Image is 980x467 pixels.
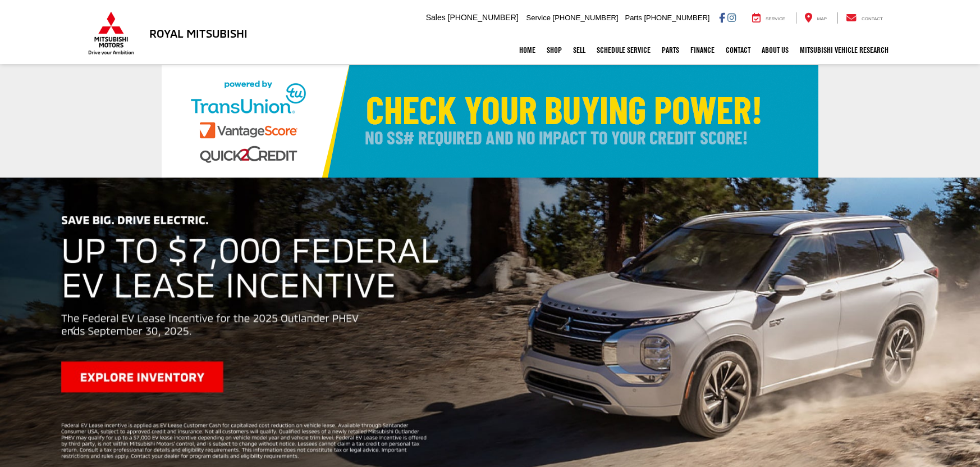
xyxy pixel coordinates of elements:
a: Facebook: Click to visit our Facebook page [719,13,725,22]
a: Service [744,12,794,24]
span: [PHONE_NUMBER] [553,13,619,22]
a: Schedule Service: Opens in a new tab [591,36,656,64]
img: Mitsubishi [86,11,136,55]
a: Contact [720,36,756,64]
a: Mitsubishi Vehicle Research [794,36,894,64]
a: Contact [837,12,891,24]
a: About Us [756,36,794,64]
a: Instagram: Click to visit our Instagram page [727,13,736,22]
span: Parts [625,13,642,22]
a: Parts: Opens in a new tab [656,36,685,64]
span: Sales [426,13,446,22]
a: Finance [685,36,720,64]
a: Map [796,12,835,24]
span: [PHONE_NUMBER] [644,13,709,22]
span: Service [766,16,785,21]
h3: Royal Mitsubishi [149,27,248,39]
a: Home [514,36,541,64]
a: Sell [567,36,591,64]
span: [PHONE_NUMBER] [448,13,519,22]
button: Click to view next picture. [833,200,980,462]
a: Shop [541,36,567,64]
img: Check Your Buying Power [162,65,818,178]
span: Service [526,13,551,22]
span: Map [817,16,827,21]
span: Contact [862,16,883,21]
